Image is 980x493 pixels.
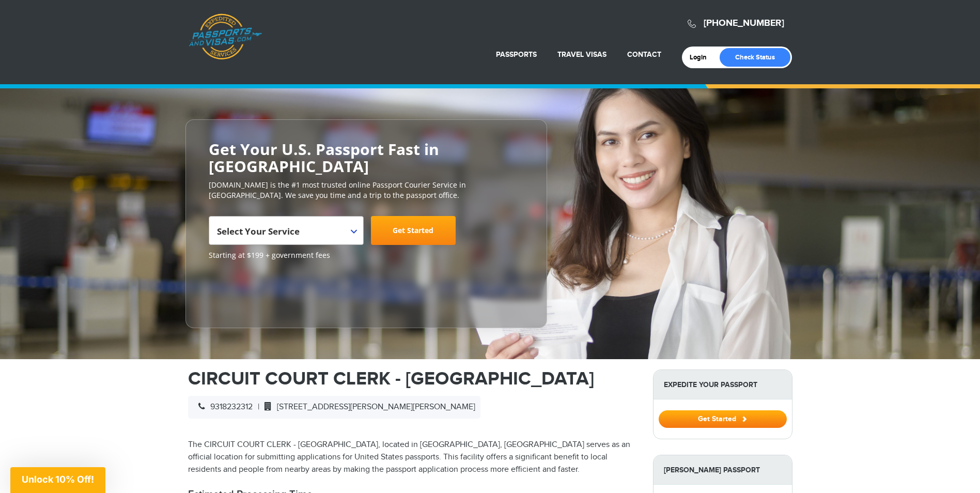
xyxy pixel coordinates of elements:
button: Get Started [659,410,787,428]
p: The CIRCUIT COURT CLERK - [GEOGRAPHIC_DATA], located in [GEOGRAPHIC_DATA], [GEOGRAPHIC_DATA] serv... [188,439,637,476]
a: Get Started [371,216,456,245]
a: Passports [496,50,537,59]
a: Passports & [DOMAIN_NAME] [189,13,262,60]
div: Unlock 10% Off! [10,467,105,493]
p: [DOMAIN_NAME] is the #1 most trusted online Passport Courier Service in [GEOGRAPHIC_DATA]. We sav... [209,180,524,201]
span: Select Your Service [217,220,353,249]
a: [PHONE_NUMBER] [704,18,784,29]
div: | [188,396,480,419]
span: 9318232312 [193,402,253,412]
span: Select Your Service [217,225,300,237]
h1: CIRCUIT COURT CLERK - [GEOGRAPHIC_DATA] [188,369,637,388]
a: Login [690,53,714,61]
strong: Expedite Your Passport [654,370,792,399]
a: Check Status [720,48,790,67]
a: Contact [627,50,661,59]
h2: Get Your U.S. Passport Fast in [GEOGRAPHIC_DATA] [209,141,524,175]
iframe: Customer reviews powered by Trustpilot [209,266,286,317]
a: Travel Visas [557,50,606,59]
span: Starting at $199 + government fees [209,250,524,260]
span: Select Your Service [209,216,364,245]
strong: [PERSON_NAME] Passport [654,455,792,485]
a: Get Started [659,414,787,423]
span: Unlock 10% Off! [22,474,94,485]
span: [STREET_ADDRESS][PERSON_NAME][PERSON_NAME] [259,402,475,412]
iframe: Intercom live chat [945,458,970,483]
